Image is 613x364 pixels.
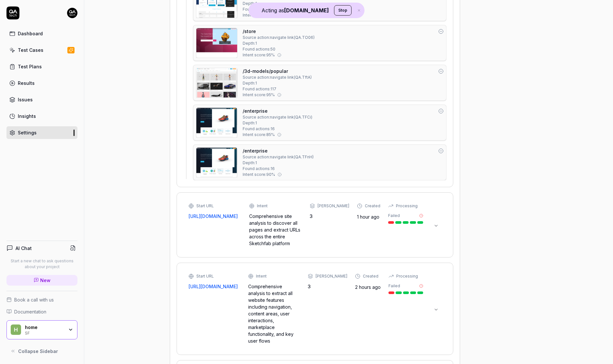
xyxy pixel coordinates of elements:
div: Start URL [196,203,214,209]
div: Failed [388,283,400,289]
a: /store [243,28,256,35]
div: Test Plans [18,63,42,70]
div: Comprehensive analysis to extract all website features including navigation, content areas, user ... [248,283,300,344]
div: [PERSON_NAME] [316,273,347,279]
time: 1 hour ago [357,214,379,220]
span: Found actions: 50 [243,46,275,52]
span: Found actions: 117 [243,86,276,92]
div: Settings [18,129,37,136]
time: 2 hours ago [355,284,381,290]
a: [URL][DOMAIN_NAME] [189,283,240,290]
span: Book a call with us [14,296,54,303]
span: Depth: 1 [243,1,257,6]
div: Test Cases [18,47,43,53]
div: home [25,324,64,330]
div: Source action: navigate link ( QA.TO06 ) [243,35,315,40]
div: Results [18,80,35,86]
a: Test Plans [6,60,77,73]
div: Comprehensive site analysis to discover all pages and extract URLs across the entire Sketchfab pl... [249,213,302,247]
a: Issues [6,93,77,106]
a: /3d-models/popular [243,68,288,74]
button: Collapse Sidebar [6,345,77,358]
button: hhomeSF [6,320,77,340]
div: SF [25,330,64,335]
h4: AI Chat [16,245,32,252]
span: New [40,277,51,284]
div: 3 [310,213,349,220]
div: 3 [308,283,347,290]
a: /enterprise [243,108,268,114]
a: Settings [6,126,77,139]
div: Source action: navigate link ( QA.TFnH ) [243,154,314,160]
div: Processing [396,273,418,279]
span: Intent score: 90 % [243,172,275,177]
div: Intent [257,203,268,209]
span: Intent score: 80 % [243,12,275,18]
span: Depth: 1 [243,40,257,46]
div: Processing [396,203,418,209]
div: Dashboard [18,30,43,37]
span: Collapse Sidebar [18,348,58,355]
div: Created [363,273,378,279]
a: Book a call with us [6,296,77,303]
span: Intent score: 95 % [243,92,275,98]
span: Found actions: 16 [243,126,275,132]
div: Failed [388,213,400,219]
div: Issues [18,96,33,103]
img: 7ccf6c19-61ad-4a6c-8811-018b02a1b829.jpg [67,8,77,18]
span: h [11,324,21,335]
button: Stop [334,5,352,16]
div: Source action: navigate link ( QA.TFCi ) [243,114,312,120]
a: Documentation [6,308,77,315]
img: Screenshot [196,108,237,137]
span: Intent score: 95 % [243,52,275,58]
a: Dashboard [6,27,77,40]
a: /enterprise [243,147,268,154]
img: Screenshot [196,68,237,97]
div: [PERSON_NAME] [318,203,349,209]
span: Depth: 1 [243,160,257,166]
span: Found actions: 15 [243,6,274,12]
div: Source action: navigate link ( QA.TftA ) [243,74,312,80]
span: Depth: 1 [243,80,257,86]
div: Intent [256,273,267,279]
img: Screenshot [196,28,237,58]
span: Intent score: 85 % [243,132,275,138]
img: Screenshot [196,148,237,177]
p: Start a new chat to ask questions about your project [6,258,77,270]
div: Start URL [196,273,214,279]
a: Test Cases [6,44,77,56]
span: Documentation [14,308,46,315]
a: [URL][DOMAIN_NAME] [189,213,241,220]
div: Created [365,203,380,209]
span: Depth: 1 [243,120,257,126]
a: New [6,275,77,286]
a: Results [6,77,77,89]
span: Found actions: 16 [243,166,275,172]
div: Insights [18,113,36,119]
a: Insights [6,110,77,122]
